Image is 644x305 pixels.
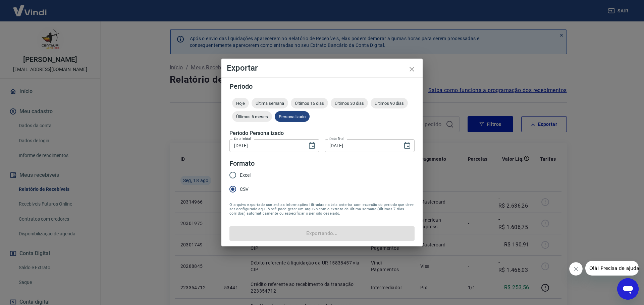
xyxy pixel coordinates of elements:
label: Data inicial [234,136,251,141]
h5: Período [229,83,415,90]
button: Choose date, selected date is 15 de ago de 2025 [305,139,319,152]
iframe: Mensagem da empresa [585,261,639,276]
span: Últimos 15 dias [291,101,328,106]
span: Hoje [232,101,249,106]
button: Choose date, selected date is 18 de ago de 2025 [400,139,414,152]
div: Hoje [232,98,249,108]
span: Excel [240,172,251,179]
span: Personalizado [275,114,310,119]
div: Últimos 30 dias [331,98,368,108]
div: Últimos 90 dias [371,98,408,108]
span: O arquivo exportado conterá as informações filtradas na tela anterior com exceção do período que ... [229,203,415,216]
legend: Formato [229,159,255,168]
span: Últimos 90 dias [371,101,408,106]
iframe: Botão para abrir a janela de mensagens [617,278,639,300]
input: DD/MM/YYYY [325,139,398,152]
h5: Período Personalizado [229,130,415,137]
span: Últimos 30 dias [331,101,368,106]
span: Olá! Precisa de ajuda? [4,5,56,10]
div: Últimos 15 dias [291,98,328,108]
button: close [404,61,420,77]
h4: Exportar [227,64,417,72]
div: Última semana [252,98,288,108]
iframe: Fechar mensagem [569,262,583,276]
span: Últimos 6 meses [232,114,272,119]
span: Última semana [252,101,288,106]
div: Últimos 6 meses [232,111,272,122]
input: DD/MM/YYYY [229,139,303,152]
label: Data final [329,136,344,141]
span: CSV [240,186,249,193]
div: Personalizado [275,111,310,122]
